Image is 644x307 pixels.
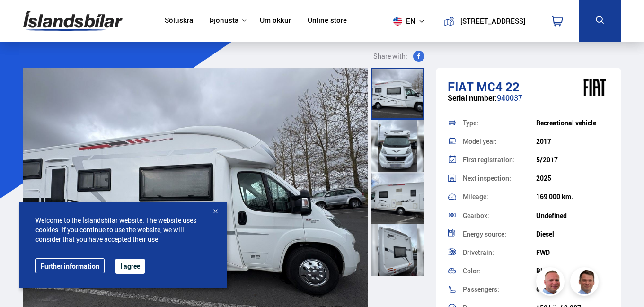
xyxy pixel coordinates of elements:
[458,17,528,25] button: [STREET_ADDRESS]
[165,16,193,26] a: Söluskrá
[463,193,536,200] div: Mileage:
[260,16,291,26] a: Um okkur
[35,258,105,273] a: Further information
[538,269,566,297] img: siFngHWaQ9KaOqBr.png
[23,6,123,36] img: G0Ugv5HjCgRt.svg
[476,78,520,95] span: MC4 22
[438,8,534,35] a: [STREET_ADDRESS]
[536,230,609,238] div: Diesel
[463,212,536,219] div: Gearbox:
[536,138,609,145] div: 2017
[463,138,536,145] div: Model year:
[370,51,428,62] button: Share with:
[572,269,600,297] img: FbJEzSuNWCJXmdc-.webp
[463,231,536,237] div: Energy source:
[536,212,609,219] div: Undefined
[35,216,211,244] span: Welcome to the Íslandsbílar website. The website uses cookies. If you continue to use the website...
[463,157,536,163] div: First registration:
[536,156,609,164] div: 5/2017
[448,78,474,95] span: Fiat
[463,286,536,293] div: Passengers:
[463,268,536,274] div: Color:
[536,193,609,201] div: 169 000 km.
[373,51,407,62] span: Share with:
[463,249,536,256] div: Drivetrain:
[536,119,609,127] div: Recreational vehicle
[393,17,402,26] img: svg+xml;base64,PHN2ZyB4bWxucz0iaHR0cDovL3d3dy53My5vcmcvMjAwMC9zdmciIHdpZHRoPSI1MTIiIGhlaWdodD0iNT...
[448,94,609,112] div: 940037
[536,249,609,256] div: FWD
[389,7,432,35] button: en
[210,16,238,25] button: Þjónusta
[308,16,347,26] a: Online store
[115,259,145,274] button: I agree
[463,175,536,182] div: Next inspection:
[463,120,536,126] div: Type:
[576,73,614,102] img: brand logo
[448,93,497,103] span: Serial number:
[536,175,609,182] div: 2025
[389,17,413,26] span: en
